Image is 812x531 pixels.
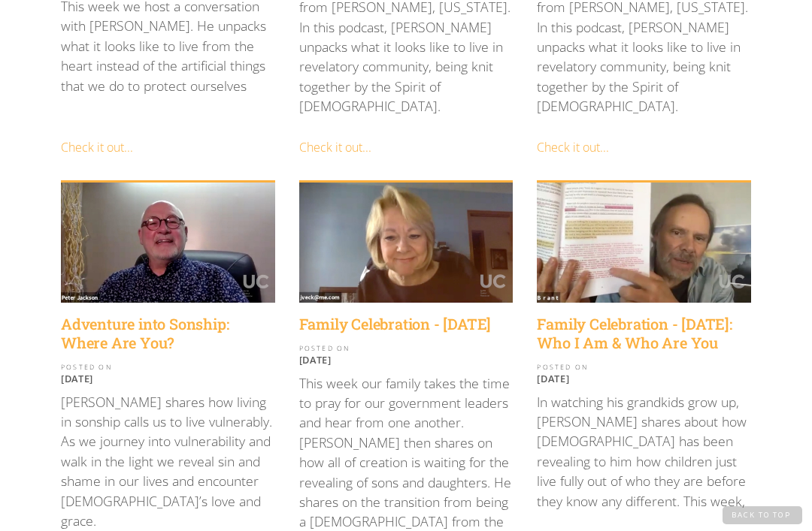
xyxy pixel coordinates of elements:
a: Family Celebration - [DATE] [299,315,514,333]
img: Family Celebration - November 15 2020: Who I Am & Who Are You [537,183,751,303]
div: POSTED ON [299,345,514,352]
a: Check it out... [537,139,609,155]
a: Adventure into Sonship: Where Are You? [61,315,275,352]
div: POSTED ON [61,364,275,371]
p: [DATE] [61,373,275,385]
p: [DATE] [299,354,514,366]
img: Adventure into Sonship: Where Are You? [61,183,275,303]
img: Family Celebration - November 22 2020 [299,183,514,303]
a: Check it out... [61,139,133,155]
p: [DATE] [537,373,751,385]
a: Check it out... [299,139,371,155]
p: In watching his grandkids grow up, [PERSON_NAME] shares about how [DEMOGRAPHIC_DATA] has been rev... [537,392,751,511]
p: [PERSON_NAME] shares how living in sonship calls us to live vulnerably. As we journey into vulner... [61,392,275,531]
div: POSTED ON [537,364,751,371]
a: Back to Top [723,506,802,524]
a: Family Celebration - [DATE]: Who I Am & Who Are You [537,315,751,352]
